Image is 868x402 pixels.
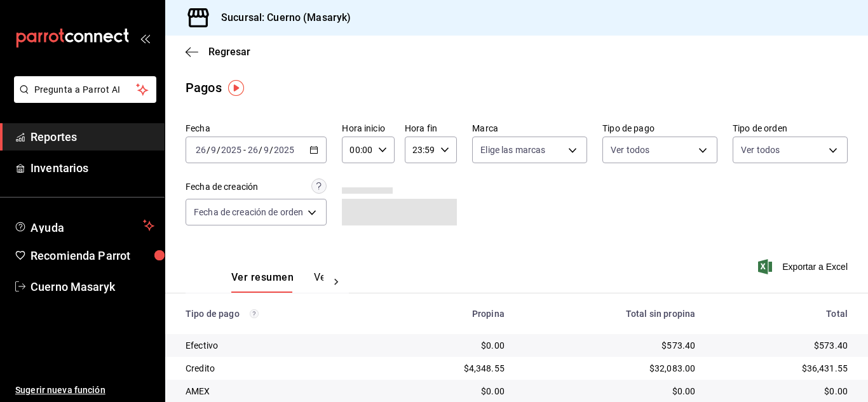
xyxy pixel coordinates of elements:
[525,362,695,375] div: $32,083.00
[715,309,848,319] div: Total
[31,278,154,295] span: Cuerno Masaryk
[207,145,210,155] span: /
[715,339,848,352] div: $573.40
[273,145,295,155] input: ----
[194,206,303,218] span: Fecha de creación de orden
[472,124,587,133] label: Marca
[210,145,217,155] input: --
[761,259,848,274] button: Exportar a Excel
[525,385,695,398] div: $0.00
[715,385,848,398] div: $0.00
[208,46,250,58] span: Regresar
[263,145,269,155] input: --
[186,124,327,133] label: Fecha
[220,145,242,155] input: ----
[250,309,259,318] svg: Los pagos realizados con Pay y otras terminales son montos brutos.
[611,144,649,156] span: Ver todos
[228,80,244,96] img: Tooltip marker
[31,247,154,264] span: Recomienda Parrot
[211,10,351,25] h3: Sucursal: Cuerno (Masaryk)
[9,92,156,105] a: Pregunta a Parrot AI
[395,339,504,352] div: $0.00
[342,124,394,133] label: Hora inicio
[186,309,374,319] div: Tipo de pago
[269,145,273,155] span: /
[186,362,374,375] div: Credito
[186,180,258,194] div: Fecha de creación
[602,124,717,133] label: Tipo de pago
[186,46,250,58] button: Regresar
[186,385,374,398] div: AMEX
[259,145,262,155] span: /
[733,124,848,133] label: Tipo de orden
[186,78,222,97] div: Pagos
[31,159,154,177] span: Inventarios
[31,218,138,233] span: Ayuda
[314,271,362,293] button: Ver pagos
[480,144,545,156] span: Elige las marcas
[247,145,259,155] input: --
[14,76,156,103] button: Pregunta a Parrot AI
[140,33,150,43] button: open_drawer_menu
[217,145,220,155] span: /
[395,385,504,398] div: $0.00
[186,339,374,352] div: Efectivo
[231,271,323,293] div: navigation tabs
[243,145,246,155] span: -
[405,124,457,133] label: Hora fin
[741,144,780,156] span: Ver todos
[525,339,695,352] div: $573.40
[15,384,154,397] span: Sugerir nueva función
[34,83,137,97] span: Pregunta a Parrot AI
[395,362,504,375] div: $4,348.55
[395,309,504,319] div: Propina
[195,145,207,155] input: --
[525,309,695,319] div: Total sin propina
[31,128,154,145] span: Reportes
[715,362,848,375] div: $36,431.55
[231,271,294,293] button: Ver resumen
